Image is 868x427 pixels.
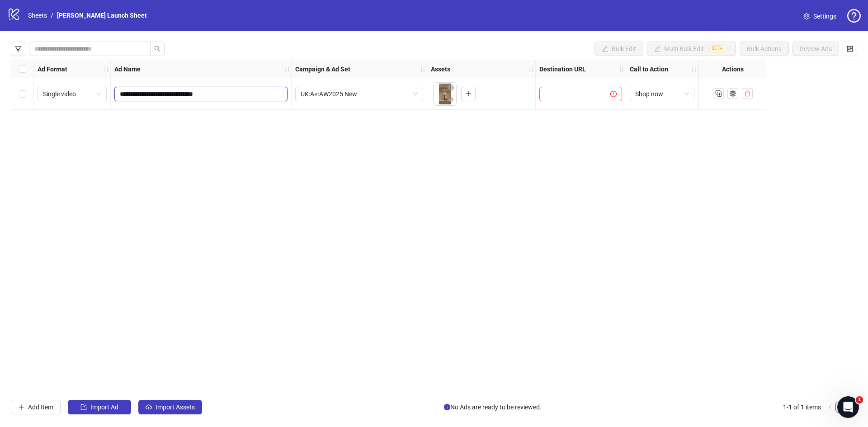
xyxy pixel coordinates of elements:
[444,404,450,410] span: info-circle
[796,9,844,23] a: Settings
[156,404,195,411] span: Import Assets
[80,404,87,410] span: import
[461,87,476,101] button: Add
[11,60,34,78] div: Select all rows
[783,402,821,413] li: 1-1 of 1 items
[594,42,643,56] button: Bulk Edit
[740,42,789,56] button: Bulk Actions
[11,78,34,110] div: Select row 1
[138,400,202,414] button: Import Assets
[434,83,456,105] img: Asset 1
[836,402,846,412] a: 1
[146,404,152,410] span: cloud-upload
[26,10,49,20] a: Sheets
[827,404,833,409] span: left
[290,66,297,72] span: holder
[647,42,736,56] button: Multi Bulk EditBETA
[431,64,450,74] strong: Assets
[623,60,626,78] div: Resize Destination URL column
[284,66,290,72] span: holder
[625,66,631,72] span: holder
[154,46,160,52] span: search
[730,90,736,97] svg: ad template
[426,66,432,72] span: holder
[114,64,141,74] strong: Ad Name
[68,400,131,414] button: Import Ad
[108,60,110,78] div: Resize Ad Format column
[444,402,542,412] span: No Ads are ready to be reviewed.
[465,90,472,97] span: plus
[697,66,703,72] span: holder
[11,400,61,414] button: Add Item
[425,60,427,78] div: Resize Campaign & Ad Set column
[528,66,534,72] span: holder
[630,64,668,74] strong: Call to Action
[610,91,617,97] span: exclamation-circle
[618,66,625,72] span: holder
[835,402,846,413] li: 1
[301,87,418,101] span: UK:A+:AW2025 New
[843,42,857,56] button: Configure table settings
[696,60,698,78] div: Resize Call to Action column
[289,60,291,78] div: Resize Ad Name column
[448,84,454,91] span: close-circle
[856,396,863,404] span: 1
[420,66,426,72] span: holder
[533,60,535,78] div: Resize Assets column
[103,66,109,72] span: holder
[691,66,697,72] span: holder
[635,87,689,101] span: Shop now
[55,10,149,20] a: [PERSON_NAME] Launch Sheet
[445,94,456,105] button: Preview
[15,46,21,52] span: filter
[803,13,810,19] span: setting
[837,396,859,418] iframe: Intercom live chat
[90,404,118,411] span: Import Ad
[28,404,53,411] span: Add Item
[534,66,541,72] span: holder
[744,90,750,97] span: delete
[847,9,861,23] span: question-circle
[295,64,350,74] strong: Campaign & Ad Set
[43,87,101,101] span: Single video
[18,404,24,410] span: plus
[722,64,744,74] strong: Actions
[825,402,835,413] li: Previous Page
[793,42,839,56] button: Review Ads
[813,11,836,21] span: Settings
[448,96,454,103] span: eye
[109,66,116,72] span: holder
[38,64,67,74] strong: Ad Format
[825,402,835,413] button: left
[445,83,456,94] button: Delete
[539,64,586,74] strong: Destination URL
[51,10,53,20] li: /
[847,46,853,52] span: control
[714,89,723,98] svg: Duplicate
